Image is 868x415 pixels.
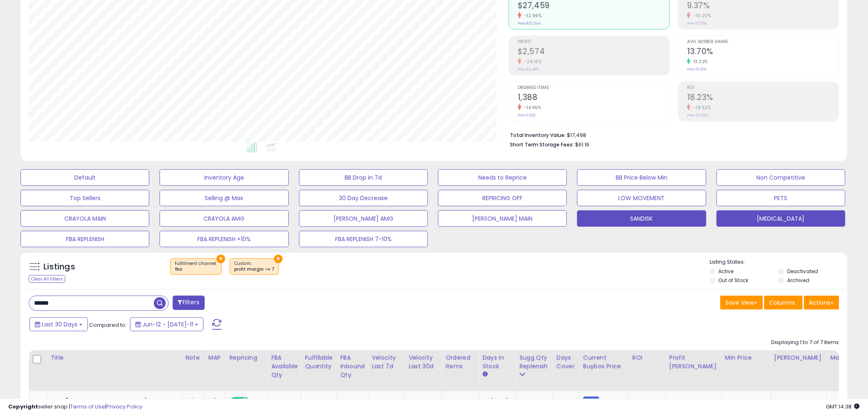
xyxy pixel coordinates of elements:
[42,320,78,328] span: Last 30 Days
[720,296,763,310] button: Save View
[510,130,833,139] li: $17,498
[516,350,553,391] th: Please note that this number is a calculation based on your required days of coverage and your ve...
[299,231,428,247] button: FBA REPLENISH 7-10%
[518,47,669,58] h2: $2,574
[687,47,839,58] h2: 13.70%
[804,296,839,310] button: Actions
[518,113,536,118] small: Prev: 1,632
[518,40,669,44] span: Profit
[521,13,542,19] small: -12.95%
[438,210,567,227] button: [PERSON_NAME] MAIN
[8,403,38,410] strong: Copyright
[160,231,288,247] button: FBA REPLENISH +10%
[521,59,542,65] small: -26.16%
[445,353,475,371] div: Ordered Items
[687,113,708,118] small: Prev: 22.32%
[409,353,439,371] div: Velocity Last 30d
[21,190,149,206] button: Top Sellers
[521,105,541,111] small: -14.95%
[482,353,512,371] div: Days In Stock
[21,169,149,186] button: Default
[372,353,402,371] div: Velocity Last 7d
[271,353,298,379] div: FBA Available Qty
[787,277,809,284] label: Archived
[510,132,566,139] b: Total Inventory Value:
[482,371,487,378] small: Days In Stock.
[229,353,264,362] div: Repricing
[518,21,541,26] small: Prev: $31,544
[687,67,706,72] small: Prev: 12.10%
[305,353,333,371] div: Fulfillable Quantity
[185,353,201,362] div: Note
[710,258,847,266] p: Listing States:
[557,353,576,371] div: Days Cover
[717,169,845,186] button: Non Competitive
[234,260,274,273] span: Custom:
[725,353,767,362] div: Min Price
[50,353,178,362] div: Title
[518,1,669,12] h2: $27,459
[577,169,706,186] button: BB Price Below Min
[299,169,428,186] button: BB Drop in 7d
[274,255,283,263] button: ×
[160,190,288,206] button: Selling @ Max
[89,321,127,329] span: Compared to:
[577,210,706,227] button: SANDISK
[142,320,193,328] span: Jun-12 - [DATE]-11
[70,403,105,410] a: Terms of Use
[787,268,818,275] label: Deactivated
[130,317,203,331] button: Jun-12 - [DATE]-11
[770,299,795,307] span: Columns
[826,403,860,410] span: 2025-08-11 14:38 GMT
[764,296,803,310] button: Columns
[772,339,839,347] div: Displaying 1 to 7 of 7 items
[173,296,205,310] button: Filters
[577,190,706,206] button: LOW MOVEMENT
[438,169,567,186] button: Needs to Reprice
[510,141,574,148] b: Short Term Storage Fees:
[340,353,365,379] div: FBA inbound Qty
[29,275,65,283] div: Clear All Filters
[299,210,428,227] button: [PERSON_NAME] AMG
[633,353,662,362] div: ROI
[43,261,75,273] h5: Listings
[691,59,708,65] small: 13.22%
[687,40,839,44] span: Avg. Buybox Share
[687,21,707,26] small: Prev: 11.05%
[234,267,274,272] div: profit margin >= 7
[774,353,823,362] div: [PERSON_NAME]
[669,353,718,371] div: Profit [PERSON_NAME]
[518,67,539,72] small: Prev: $3,486
[687,1,839,12] h2: 9.37%
[175,260,217,273] span: Fulfillment channel :
[717,210,845,227] button: [MEDICAL_DATA]
[208,353,222,362] div: MAP
[21,231,149,247] button: FBA REPLENISH
[518,93,669,104] h2: 1,388
[175,267,217,272] div: fba
[687,93,839,104] h2: 18.23%
[719,268,734,275] label: Active
[299,190,428,206] button: 30 Day Decrease
[217,255,225,263] button: ×
[687,86,839,90] span: ROI
[106,403,142,410] a: Privacy Policy
[8,403,142,411] div: seller snap | |
[160,169,288,186] button: Inventory Age
[30,317,88,331] button: Last 30 Days
[691,13,711,19] small: -15.20%
[21,210,149,227] button: CRAYOLA MAIN
[575,141,589,148] span: $61.16
[717,190,845,206] button: PETS
[691,105,711,111] small: -18.32%
[719,277,749,284] label: Out of Stock
[518,86,669,90] span: Ordered Items
[160,210,288,227] button: CRAYOLA AMG
[583,353,626,371] div: Current Buybox Price
[438,190,567,206] button: REPRICING OFF
[519,353,550,371] div: Sugg Qty Replenish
